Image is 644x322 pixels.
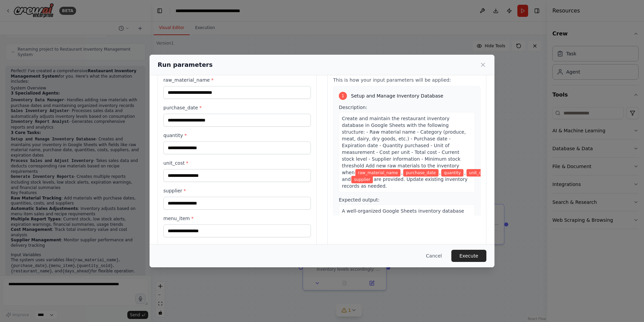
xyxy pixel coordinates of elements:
button: Cancel [421,250,447,262]
label: menu_item [163,215,311,222]
span: Variable: quantity [441,169,463,177]
span: , [401,170,402,175]
label: quantity_sold [163,243,311,249]
span: , [464,170,465,175]
div: 1 [339,92,347,100]
label: quantity [163,132,311,139]
label: supplier [163,187,311,194]
span: are provided. Update existing inventory records as needed. [342,177,468,189]
span: Expected output: [339,197,380,203]
span: , [439,170,441,175]
span: A well-organized Google Sheets inventory database with all raw materials properly catalogued, inc... [342,208,469,234]
span: Create and maintain the restaurant inventory database in Google Sheets with the following structu... [342,116,466,175]
span: Variable: purchase_date [403,169,438,177]
span: Variable: supplier [351,176,373,183]
h2: Run parameters [158,60,213,70]
label: raw_material_name [163,77,311,83]
span: Variable: raw_material_name [355,169,400,177]
button: Execute [451,250,486,262]
span: Description: [339,105,367,110]
label: purchase_date [163,104,311,111]
span: Setup and Manage Inventory Database [351,92,443,99]
p: This is how your input parameters will be applied: [333,77,481,83]
label: unit_cost [163,160,311,166]
span: Variable: unit_cost [466,169,490,177]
